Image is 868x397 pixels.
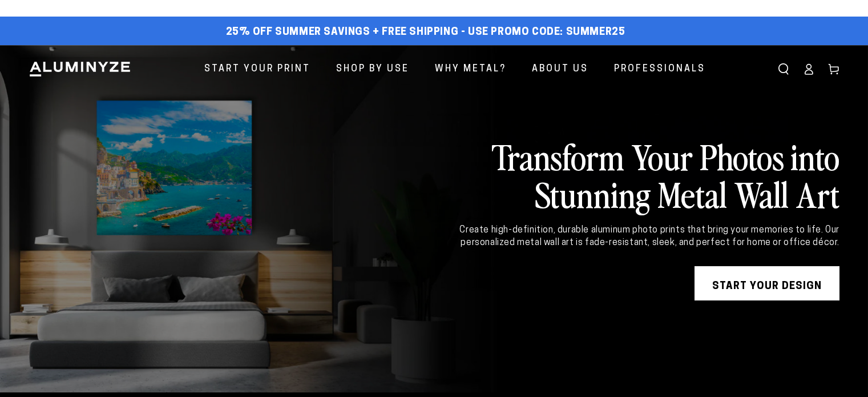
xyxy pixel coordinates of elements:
[328,54,418,85] a: Shop By Use
[204,61,310,78] span: Start Your Print
[614,61,705,78] span: Professionals
[226,26,625,39] span: 25% off Summer Savings + Free Shipping - Use Promo Code: SUMMER25
[771,57,796,82] summary: Search our site
[425,224,839,250] div: Create high-definition, durable aluminum photo prints that bring your memories to life. Our perso...
[196,54,319,85] a: Start Your Print
[523,54,597,85] a: About Us
[532,61,588,78] span: About Us
[425,137,839,212] h2: Transform Your Photos into Stunning Metal Wall Art
[695,266,839,300] a: START YOUR DESIGN
[605,54,714,85] a: Professionals
[426,54,515,85] a: Why Metal?
[435,61,506,78] span: Why Metal?
[29,61,131,78] img: Aluminyze
[336,61,409,78] span: Shop By Use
